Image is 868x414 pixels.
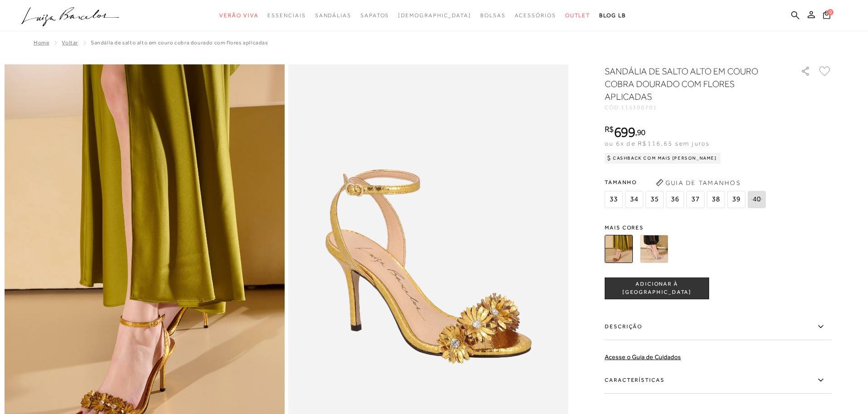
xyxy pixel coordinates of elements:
[605,191,623,208] span: 33
[267,12,306,19] span: Essenciais
[605,65,775,103] h1: SANDÁLIA DE SALTO ALTO EM COURO COBRA DOURADO COM FLORES APLICADAS
[605,225,832,230] span: Mais cores
[315,12,351,19] span: Sandálias
[360,12,389,19] span: Sapatos
[605,140,710,147] span: ou 6x de R$116,65 sem juros
[599,12,626,19] span: BLOG LB
[646,191,664,208] span: 35
[219,12,258,19] span: Verão Viva
[398,12,471,19] span: [DEMOGRAPHIC_DATA]
[748,191,766,208] span: 40
[34,39,49,46] a: Home
[360,7,389,24] a: noSubCategoriesText
[605,235,633,263] img: SANDÁLIA DE SALTO ALTO EM COURO COBRA DOURADO COM FLORES APLICADAS
[515,7,556,24] a: noSubCategoriesText
[599,7,626,24] a: BLOG LB
[605,314,832,340] label: Descrição
[515,12,556,19] span: Acessórios
[605,367,832,394] label: Características
[480,12,506,19] span: Bolsas
[219,7,258,24] a: noSubCategoriesText
[480,7,506,24] a: noSubCategoriesText
[666,191,684,208] span: 36
[727,191,745,208] span: 39
[635,128,646,136] i: ,
[398,7,471,24] a: noSubCategoriesText
[820,10,833,22] button: 0
[605,153,720,164] div: Cashback com Mais [PERSON_NAME]
[91,39,268,46] span: SANDÁLIA DE SALTO ALTO EM COURO COBRA DOURADO COM FLORES APLICADAS
[621,104,657,111] span: 115300701
[653,175,744,190] button: Guia de Tamanhos
[315,7,351,24] a: noSubCategoriesText
[625,191,643,208] span: 34
[686,191,705,208] span: 37
[605,105,786,110] div: CÓD:
[827,9,833,15] span: 0
[707,191,725,208] span: 38
[605,278,709,299] button: ADICIONAR À [GEOGRAPHIC_DATA]
[637,127,646,137] span: 90
[565,7,591,24] a: noSubCategoriesText
[614,124,635,140] span: 699
[605,353,681,360] a: Acesse o Guia de Cuidados
[640,235,668,263] img: SANDÁLIA DE SALTO ALTO EM COURO COBRA PRATA COM FLORES APLICADAS
[565,12,591,19] span: Outlet
[605,125,614,133] i: R$
[605,280,709,296] span: ADICIONAR À [GEOGRAPHIC_DATA]
[62,39,78,46] a: Voltar
[605,175,768,189] span: Tamanho
[267,7,306,24] a: noSubCategoriesText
